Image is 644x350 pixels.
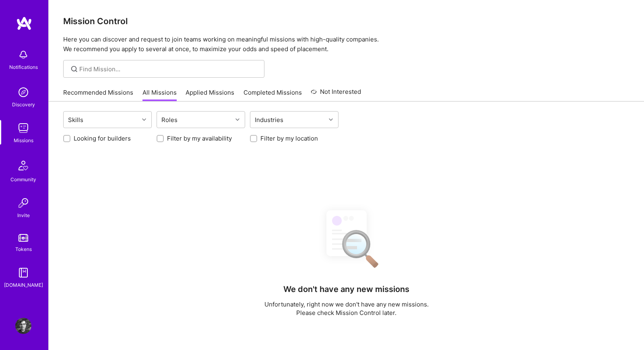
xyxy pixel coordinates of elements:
img: No Results [312,203,381,273]
img: Invite [15,195,31,211]
h3: Mission Control [63,16,630,26]
a: Completed Missions [244,88,302,101]
p: Here you can discover and request to join teams working on meaningful missions with high-quality ... [63,35,630,54]
label: Filter by my availability [167,134,232,143]
div: Invite [17,211,30,220]
i: icon SearchGrey [70,64,79,74]
label: Looking for builders [74,134,131,143]
a: All Missions [142,88,177,101]
img: bell [15,47,31,63]
img: guide book [15,265,31,281]
div: Industries [253,114,285,126]
a: Applied Missions [186,88,234,101]
i: icon Chevron [235,118,239,122]
h4: We don't have any new missions [283,284,409,294]
input: Find Mission... [79,65,258,73]
div: Community [10,175,36,184]
i: icon Chevron [329,118,333,122]
p: Unfortunately, right now we don't have any new missions. [264,300,429,309]
div: Roles [159,114,180,126]
div: Discovery [12,100,35,109]
div: Missions [14,136,33,145]
a: User Avatar [13,318,33,334]
p: Please check Mission Control later. [264,309,429,317]
a: Not Interested [311,87,361,101]
div: Tokens [15,245,32,253]
label: Filter by my location [260,134,318,143]
div: Skills [66,114,85,126]
div: [DOMAIN_NAME] [4,281,43,289]
img: tokens [19,234,28,242]
img: User Avatar [15,318,31,334]
img: Community [14,156,33,175]
div: Notifications [9,63,38,71]
i: icon Chevron [142,118,146,122]
img: teamwork [15,120,31,136]
a: Recommended Missions [63,88,133,101]
img: logo [16,16,32,31]
img: discovery [15,84,31,100]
